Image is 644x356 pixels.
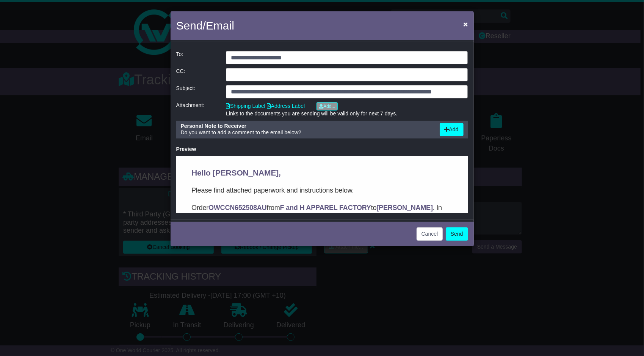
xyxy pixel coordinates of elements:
a: Address Label [267,103,305,109]
div: To: [172,51,223,64]
a: Add... [317,102,337,110]
strong: [PERSON_NAME] [200,48,256,55]
h4: Send/Email [176,17,234,34]
div: Links to the documents you are sending will be valid only for next 7 days. [226,110,468,117]
p: Order from to . In this email you’ll find important information about your order, and what you ne... [15,46,277,78]
button: Add [440,123,464,136]
button: Cancel [417,227,443,241]
a: Shipping Label [226,103,265,109]
strong: OWCCN652508AU [32,48,90,55]
div: Do you want to add a comment to the email below? [177,123,436,136]
div: Preview [176,146,468,152]
strong: F and H APPAREL FACTORY [104,48,195,55]
button: Send [446,227,468,241]
div: Attachment: [172,102,223,117]
p: Please find attached paperwork and instructions below. [15,29,277,39]
span: × [463,20,468,28]
div: CC: [172,68,223,81]
div: Subject: [172,85,223,98]
span: Hello [PERSON_NAME], [15,12,105,21]
button: Close [459,16,472,32]
div: Personal Note to Receiver [181,123,432,129]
